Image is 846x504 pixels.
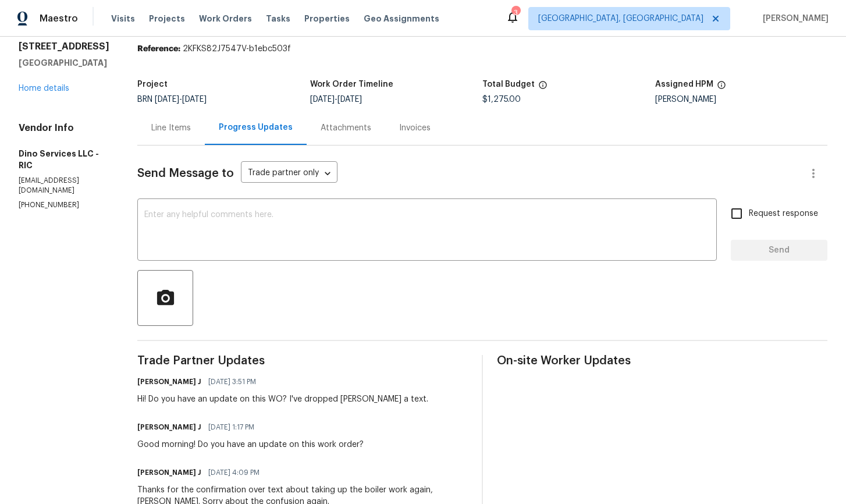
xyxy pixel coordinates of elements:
div: Attachments [321,122,371,134]
span: Geo Assignments [364,13,439,24]
div: 3 [511,7,520,19]
span: [GEOGRAPHIC_DATA], [GEOGRAPHIC_DATA] [538,13,703,24]
span: Send Message to [137,168,234,179]
span: [DATE] 4:09 PM [208,467,260,478]
span: [DATE] 1:17 PM [208,421,254,433]
div: Line Items [151,122,191,134]
span: On-site Worker Updates [497,355,827,367]
span: Work Orders [199,13,252,24]
span: The total cost of line items that have been proposed by Opendoor. This sum includes line items th... [538,80,548,95]
p: [EMAIL_ADDRESS][DOMAIN_NAME] [19,176,109,196]
div: 2KFKS82J7547V-b1ebc503f [137,43,827,55]
span: Request response [749,208,818,220]
h5: Dino Services LLC - RIC [19,148,109,171]
div: Good morning! Do you have an update on this work order? [137,439,364,450]
a: Home details [19,84,69,93]
h5: Assigned HPM [655,80,713,88]
span: [DATE] [310,95,335,104]
b: Reference: [137,45,180,53]
h6: [PERSON_NAME] J [137,467,201,478]
h4: Vendor Info [19,122,109,134]
div: Hi! Do you have an update on this WO? I've dropped [PERSON_NAME] a text. [137,393,428,405]
span: - [310,95,362,104]
div: Invoices [399,122,431,134]
span: Projects [149,13,185,24]
p: [PHONE_NUMBER] [19,200,109,210]
span: The hpm assigned to this work order. [717,80,726,95]
span: Tasks [266,15,290,23]
span: [DATE] 3:51 PM [208,376,256,388]
h6: [PERSON_NAME] J [137,421,201,433]
span: Trade Partner Updates [137,355,468,367]
span: - [155,95,207,104]
span: BRN [137,95,207,104]
h5: [GEOGRAPHIC_DATA] [19,57,109,69]
span: Properties [304,13,350,24]
h5: Project [137,80,168,88]
span: Maestro [40,13,78,24]
div: [PERSON_NAME] [655,95,828,104]
h6: [PERSON_NAME] J [137,376,201,388]
span: [PERSON_NAME] [758,13,829,24]
span: [DATE] [155,95,179,104]
div: Trade partner only [241,164,337,183]
h5: Total Budget [482,80,535,88]
div: Progress Updates [219,122,293,133]
span: Visits [111,13,135,24]
h2: [STREET_ADDRESS] [19,41,109,52]
span: [DATE] [182,95,207,104]
span: $1,275.00 [482,95,521,104]
h5: Work Order Timeline [310,80,393,88]
span: [DATE] [337,95,362,104]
